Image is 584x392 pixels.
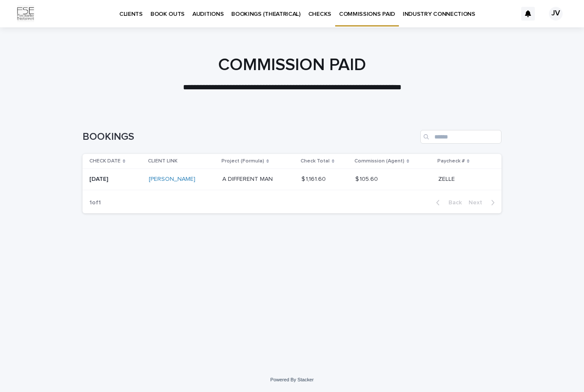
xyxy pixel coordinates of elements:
[301,174,327,183] p: $ 1,161.60
[354,156,404,166] p: Commission (Agent)
[149,176,195,183] a: [PERSON_NAME]
[438,174,457,183] p: ZELLE
[355,174,380,183] p: $ 105.60
[420,130,501,144] input: Search
[83,131,417,143] h1: BOOKINGS
[270,377,313,382] a: Powered By Stacker
[549,7,563,21] div: JV
[443,200,462,206] span: Back
[148,156,177,166] p: CLIENT LINK
[429,199,465,206] button: Back
[83,192,108,213] p: 1 of 1
[83,169,501,190] tr: [DATE][PERSON_NAME] A DIFFERENT MANA DIFFERENT MAN $ 1,161.60$ 1,161.60 $ 105.60$ 105.60 ZELLEZELLE
[89,176,142,183] p: [DATE]
[221,156,264,166] p: Project (Formula)
[465,199,501,206] button: Next
[469,200,487,206] span: Next
[83,55,501,75] h1: COMMISSION PAID
[301,156,330,166] p: Check Total
[17,5,34,22] img: Km9EesSdRbS9ajqhBzyo
[437,156,465,166] p: Paycheck #
[222,174,274,183] p: A DIFFERENT MAN
[89,156,121,166] p: CHECK DATE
